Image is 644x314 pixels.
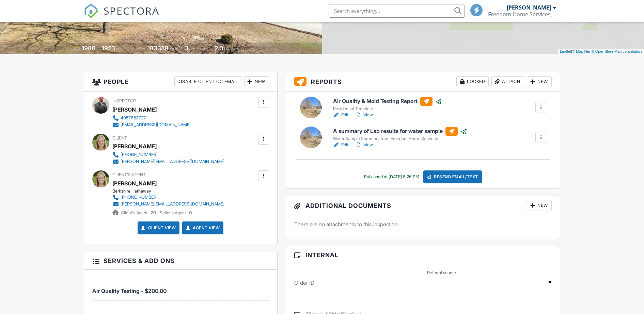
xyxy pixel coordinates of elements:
[112,135,127,141] span: Client
[185,45,188,52] div: 3
[84,72,277,92] h3: People
[364,174,419,180] div: Published at [DATE] 8:26 PM
[333,97,442,112] a: Air Quality & Mold Testing Report Residential Template
[147,45,169,52] div: 183388
[92,275,269,300] li: Service: Air Quality Testing
[456,76,489,87] div: Locked
[355,142,373,148] a: View
[427,270,456,276] label: Referral source
[560,49,571,53] a: Leaflet
[121,122,191,128] div: [EMAIL_ADDRESS][DOMAIN_NAME]
[160,210,192,215] span: Seller's Agent -
[112,201,224,208] a: [PERSON_NAME][EMAIL_ADDRESS][DOMAIN_NAME]
[112,188,230,194] div: Berkshire Hathaway
[423,170,482,183] div: Resend Email/Text
[121,152,158,158] div: [PHONE_NUMBER]
[92,287,167,294] span: Air Quality Testing - $200.00
[244,76,269,87] div: New
[527,76,552,87] div: New
[112,121,191,128] a: [EMAIL_ADDRESS][DOMAIN_NAME]
[151,210,156,215] strong: 20
[592,49,642,53] a: © OpenStreetMap contributors
[491,76,524,87] div: Attach
[189,210,192,215] strong: 0
[215,45,223,52] div: 2.0
[294,279,314,286] label: Order ID
[189,46,208,51] span: bedrooms
[112,194,224,201] a: [PHONE_NUMBER]
[333,97,442,106] h6: Air Quality & Mold Testing Report
[104,3,159,18] span: SPECTORA
[333,142,348,148] a: Edit
[102,45,115,52] div: 1923
[112,172,146,177] span: Client's Agent
[286,72,560,92] h3: Reports
[185,225,220,231] a: Agent View
[174,76,241,87] div: Disable Client CC Email
[488,11,556,18] div: Freedom Home Services, LLC
[73,46,81,51] span: Built
[333,106,442,112] div: Residential Template
[112,141,157,151] div: [PERSON_NAME]
[112,178,157,188] a: [PERSON_NAME]
[572,49,591,53] a: © MapTiler
[82,45,95,52] div: 1980
[170,46,178,51] span: sq.ft.
[116,46,126,51] span: sq. ft.
[121,210,157,215] span: Client's Agent -
[558,49,644,54] div: |
[121,115,146,121] div: 4057653727
[112,115,191,121] a: 4057653727
[112,158,224,165] a: [PERSON_NAME][EMAIL_ADDRESS][DOMAIN_NAME]
[333,136,467,142] div: Water Sample Summary from Freedom Home Services
[333,127,467,136] h6: A summary of Lab results for water sample
[224,46,244,51] span: bathrooms
[286,246,560,264] h3: Internal
[121,159,224,164] div: [PERSON_NAME][EMAIL_ADDRESS][DOMAIN_NAME]
[329,4,465,18] input: Search everything...
[140,225,176,231] a: Client View
[333,127,467,142] a: A summary of Lab results for water sample Water Sample Summary from Freedom Home Services
[112,98,136,103] span: Inspector
[121,195,158,200] div: [PHONE_NUMBER]
[112,151,224,158] a: [PHONE_NUMBER]
[333,112,348,118] a: Edit
[132,46,146,51] span: Lot Size
[112,104,157,115] div: [PERSON_NAME]
[294,220,552,228] p: There are no attachments to this inspection.
[121,201,224,207] div: [PERSON_NAME][EMAIL_ADDRESS][DOMAIN_NAME]
[84,3,99,18] img: The Best Home Inspection Software - Spectora
[84,252,277,270] h3: Services & Add ons
[527,200,552,211] div: New
[355,112,373,118] a: View
[507,4,551,11] div: [PERSON_NAME]
[286,196,560,215] h3: Additional Documents
[84,9,159,23] a: SPECTORA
